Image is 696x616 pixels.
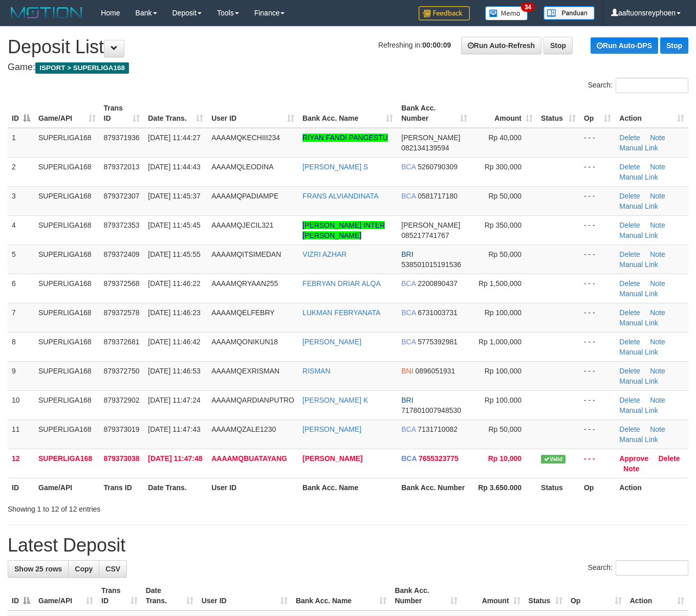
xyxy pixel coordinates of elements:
span: [DATE] 11:47:48 [148,454,202,463]
a: VIZRI AZHAR [302,250,346,258]
span: 879372681 [104,338,140,346]
label: Search: [588,78,688,93]
th: Action: activate to sort column ascending [626,581,688,610]
span: [DATE] 11:45:45 [148,221,200,229]
span: [DATE] 11:44:27 [148,134,200,142]
a: Note [650,309,665,317]
a: [PERSON_NAME] K [302,396,368,404]
span: BCA [401,454,417,463]
a: Manual Link [619,202,658,210]
a: [PERSON_NAME] S [302,163,368,171]
td: - - - [580,390,615,420]
th: User ID: activate to sort column ascending [207,99,298,128]
span: AAAAMQBUATAYANG [211,454,287,463]
span: AAAAMQJECIL321 [211,221,273,229]
a: Note [650,163,665,171]
span: Copy 6731003731 to clipboard [418,309,458,317]
th: User ID [207,478,298,497]
a: Approve [619,454,648,463]
td: 4 [8,215,34,245]
span: BRI [401,396,413,404]
th: Trans ID: activate to sort column ascending [100,99,144,128]
span: BNI [401,367,413,375]
span: [DATE] 11:45:37 [148,192,200,200]
a: Manual Link [619,173,658,181]
td: SUPERLIGA168 [34,361,100,390]
span: BCA [401,163,416,171]
a: Delete [619,250,640,258]
a: [PERSON_NAME] [302,454,362,463]
td: - - - [580,245,615,274]
td: 8 [8,332,34,361]
a: FRANS ALVIANDINATA [302,192,379,200]
strong: 00:00:09 [422,41,451,49]
td: 6 [8,274,34,303]
th: Game/API [34,478,100,497]
td: - - - [580,274,615,303]
td: - - - [580,449,615,478]
td: - - - [580,420,615,449]
a: Stop [543,37,573,54]
th: Game/API: activate to sort column ascending [34,581,97,610]
td: SUPERLIGA168 [34,449,100,478]
a: [PERSON_NAME] INTER [PERSON_NAME] [302,221,385,239]
span: AAAAMQARDIANPUTRO [211,396,294,404]
a: Delete [619,309,640,317]
a: Note [650,425,665,433]
a: Note [650,221,665,229]
span: 879372568 [104,279,140,288]
span: BCA [401,279,416,288]
th: Status [537,478,580,497]
td: - - - [580,186,615,215]
a: Note [650,279,665,288]
span: ISPORT > SUPERLIGA168 [35,62,129,74]
span: Copy 0896051931 to clipboard [415,367,455,375]
img: panduan.png [543,6,595,20]
span: Rp 50,000 [488,250,521,258]
a: Manual Link [619,260,658,269]
span: AAAAMQPADIAMPE [211,192,278,200]
span: Rp 100,000 [485,396,521,404]
span: Rp 350,000 [485,221,521,229]
span: BCA [401,192,416,200]
td: SUPERLIGA168 [34,157,100,186]
span: BCA [401,338,416,346]
td: SUPERLIGA168 [34,215,100,245]
span: [DATE] 11:46:23 [148,309,200,317]
span: 879372353 [104,221,140,229]
a: Delete [619,338,640,346]
a: Delete [619,425,640,433]
td: SUPERLIGA168 [34,332,100,361]
th: Amount: activate to sort column ascending [471,99,537,128]
a: Note [650,134,665,142]
span: CSV [105,565,120,573]
span: AAAAMQELFEBRY [211,309,274,317]
a: Manual Link [619,406,658,414]
h1: Latest Deposit [8,535,688,556]
span: [DATE] 11:45:55 [148,250,200,258]
span: 879372013 [104,163,140,171]
th: Trans ID [100,478,144,497]
span: Copy 2200890437 to clipboard [418,279,458,288]
input: Search: [616,560,688,576]
td: - - - [580,157,615,186]
th: Bank Acc. Name [298,478,397,497]
span: Rp 10,000 [488,454,521,463]
th: Date Trans.: activate to sort column ascending [142,581,198,610]
span: Copy 5260790309 to clipboard [418,163,458,171]
span: Rp 50,000 [488,192,521,200]
td: SUPERLIGA168 [34,128,100,158]
a: RIYAN FANDI PANGESTU [302,134,388,142]
td: 2 [8,157,34,186]
a: RISMAN [302,367,330,375]
a: Manual Link [619,319,658,327]
span: Rp 1,000,000 [478,338,521,346]
a: Note [650,367,665,375]
img: Feedback.jpg [419,6,470,20]
td: - - - [580,128,615,158]
td: - - - [580,303,615,332]
span: Copy [75,565,93,573]
a: Delete [619,279,640,288]
span: Rp 100,000 [485,309,521,317]
span: 879372902 [104,396,140,404]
